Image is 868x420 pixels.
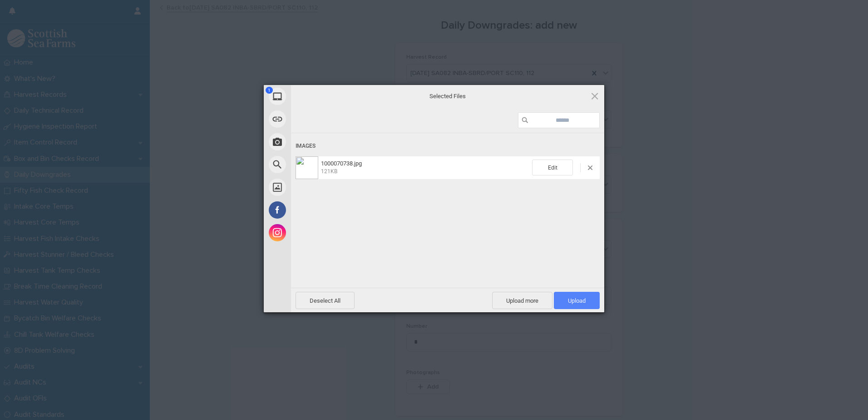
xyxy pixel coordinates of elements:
div: Web Search [264,153,373,176]
span: Upload [568,297,586,304]
span: 1 [266,87,273,94]
div: Images [296,138,600,155]
div: My Device [264,85,373,108]
div: Facebook [264,199,373,221]
span: Click here or hit ESC to close picker [590,91,600,101]
div: Unsplash [264,176,373,199]
span: Deselect All [296,292,355,309]
span: 1000070738.jpg [321,160,362,167]
div: Link (URL) [264,108,373,130]
span: Edit [532,160,573,175]
img: ba650003-5ef9-4d4c-a8c8-c5dcad1553e4 [296,156,318,179]
span: Upload [554,292,600,309]
span: 121KB [321,168,337,175]
span: 1000070738.jpg [318,160,532,175]
span: Selected Files [357,92,538,100]
div: Instagram [264,221,373,244]
span: Upload more [492,292,552,309]
div: Take Photo [264,130,373,153]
